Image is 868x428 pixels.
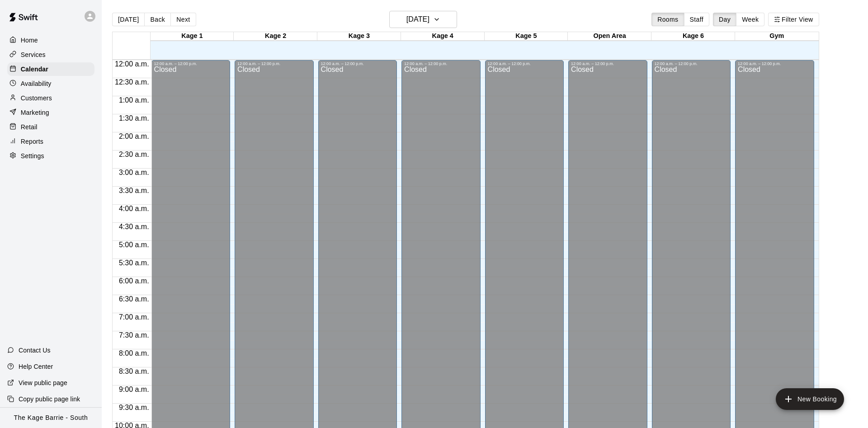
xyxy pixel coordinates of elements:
div: Kage 1 [151,32,234,41]
a: Customers [7,91,94,105]
span: 3:00 a.m. [117,169,151,176]
div: 12:00 a.m. – 12:00 p.m. [488,61,561,66]
a: Marketing [7,106,94,119]
span: 8:00 a.m. [117,349,151,357]
div: Kage 3 [317,32,401,41]
div: 12:00 a.m. – 12:00 p.m. [655,61,728,66]
a: Settings [7,149,94,163]
span: 1:30 a.m. [117,114,151,122]
div: Gym [735,32,819,41]
div: Kage 4 [401,32,485,41]
div: Kage 6 [651,32,735,41]
p: Availability [21,79,52,88]
p: Calendar [21,65,48,74]
div: 12:00 a.m. – 12:00 p.m. [404,61,478,66]
span: 6:30 a.m. [117,295,151,303]
a: Retail [7,120,94,134]
button: Week [736,13,764,26]
button: Back [144,13,171,26]
button: [DATE] [389,11,457,28]
h6: [DATE] [406,13,429,26]
p: View public page [19,378,67,387]
span: 5:00 a.m. [117,241,151,249]
span: 9:00 a.m. [117,386,151,393]
a: Availability [7,77,94,90]
span: 3:30 a.m. [117,187,151,194]
button: Staff [684,13,710,26]
a: Services [7,48,94,61]
span: 2:30 a.m. [117,151,151,158]
button: Day [713,13,736,26]
p: Reports [21,137,43,146]
button: Rooms [651,13,684,26]
p: Customers [21,94,52,103]
p: Marketing [21,108,49,117]
div: 12:00 a.m. – 12:00 p.m. [321,61,395,66]
span: 4:00 a.m. [117,205,151,212]
p: Retail [21,122,38,132]
button: Next [170,13,196,26]
button: add [776,388,844,410]
div: 12:00 a.m. – 12:00 p.m. [154,61,228,66]
button: [DATE] [112,13,145,26]
span: 2:00 a.m. [117,132,151,140]
p: Contact Us [19,346,51,355]
div: 12:00 a.m. – 12:00 p.m. [571,61,645,66]
span: 4:30 a.m. [117,223,151,230]
a: Home [7,33,94,47]
p: Services [21,50,46,59]
div: Kage 2 [234,32,317,41]
div: Open Area [568,32,651,41]
span: 8:30 a.m. [117,367,151,375]
span: 12:30 a.m. [113,78,151,86]
span: 5:30 a.m. [117,259,151,267]
span: 1:00 a.m. [117,96,151,104]
span: 7:30 a.m. [117,331,151,339]
a: Calendar [7,62,94,76]
div: Kage 5 [485,32,568,41]
p: Settings [21,151,44,160]
p: Copy public page link [19,395,80,404]
span: 12:00 a.m. [113,60,151,68]
a: Reports [7,135,94,148]
p: The Kage Barrie - South [14,413,88,423]
span: 6:00 a.m. [117,277,151,285]
p: Help Center [19,362,53,371]
span: 9:30 a.m. [117,404,151,411]
div: 12:00 a.m. – 12:00 p.m. [738,61,811,66]
span: 7:00 a.m. [117,313,151,321]
p: Home [21,36,38,45]
div: 12:00 a.m. – 12:00 p.m. [237,61,311,66]
button: Filter View [768,13,819,26]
